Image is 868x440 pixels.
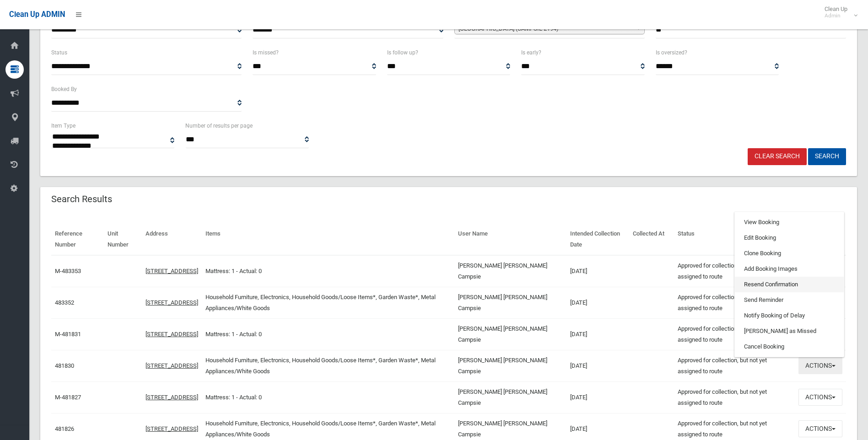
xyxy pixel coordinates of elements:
[674,350,795,381] td: Approved for collection, but not yet assigned to route
[629,224,674,255] th: Collected At
[735,292,844,308] a: Send Reminder
[202,381,455,413] td: Mattress: 1 - Actual: 0
[825,12,847,19] small: Admin
[735,215,844,230] a: View Booking
[566,255,629,287] td: [DATE]
[735,277,844,292] a: Resend Confirmation
[55,394,81,401] a: M-481827
[735,246,844,261] a: Clone Booking
[51,121,75,131] label: Item Type
[142,224,202,255] th: Address
[202,318,455,350] td: Mattress: 1 - Actual: 0
[454,255,566,287] td: [PERSON_NAME] [PERSON_NAME] Campsie
[656,48,687,58] label: Is oversized?
[146,362,198,369] a: [STREET_ADDRESS]
[566,318,629,350] td: [DATE]
[55,268,81,274] a: M-483353
[146,331,198,338] a: [STREET_ADDRESS]
[735,308,844,323] a: Notify Booking of Delay
[454,350,566,381] td: [PERSON_NAME] [PERSON_NAME] Campsie
[808,148,846,165] button: Search
[146,299,198,306] a: [STREET_ADDRESS]
[55,299,74,306] a: 483352
[735,261,844,277] a: Add Booking Images
[674,224,795,255] th: Status
[146,268,198,274] a: [STREET_ADDRESS]
[798,389,842,406] button: Actions
[51,224,104,255] th: Reference Number
[566,350,629,381] td: [DATE]
[202,287,455,318] td: Household Furniture, Electronics, Household Goods/Loose Items*, Garden Waste*, Metal Appliances/W...
[55,331,81,338] a: M-481831
[9,10,65,19] span: Clean Up ADMIN
[454,224,566,255] th: User Name
[566,287,629,318] td: [DATE]
[104,224,142,255] th: Unit Number
[674,255,795,287] td: Approved for collection, but not yet assigned to route
[202,255,455,287] td: Mattress: 1 - Actual: 0
[566,381,629,413] td: [DATE]
[146,425,198,432] a: [STREET_ADDRESS]
[798,420,842,437] button: Actions
[748,148,807,165] a: Clear Search
[202,350,455,381] td: Household Furniture, Electronics, Household Goods/Loose Items*, Garden Waste*, Metal Appliances/W...
[55,425,74,432] a: 481826
[146,394,198,401] a: [STREET_ADDRESS]
[51,48,67,58] label: Status
[674,381,795,413] td: Approved for collection, but not yet assigned to route
[454,381,566,413] td: [PERSON_NAME] [PERSON_NAME] Campsie
[566,224,629,255] th: Intended Collection Date
[185,121,253,131] label: Number of results per page
[735,339,844,354] a: Cancel Booking
[40,190,123,208] header: Search Results
[454,287,566,318] td: [PERSON_NAME] [PERSON_NAME] Campsie
[202,224,455,255] th: Items
[51,84,77,94] label: Booked By
[454,318,566,350] td: [PERSON_NAME] [PERSON_NAME] Campsie
[798,357,842,374] button: Actions
[55,362,74,369] a: 481830
[735,323,844,339] a: [PERSON_NAME] as Missed
[674,287,795,318] td: Approved for collection, but not yet assigned to route
[674,318,795,350] td: Approved for collection, but not yet assigned to route
[820,5,857,19] span: Clean Up
[521,48,541,58] label: Is early?
[735,230,844,246] a: Edit Booking
[387,48,418,58] label: Is follow up?
[253,48,279,58] label: Is missed?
